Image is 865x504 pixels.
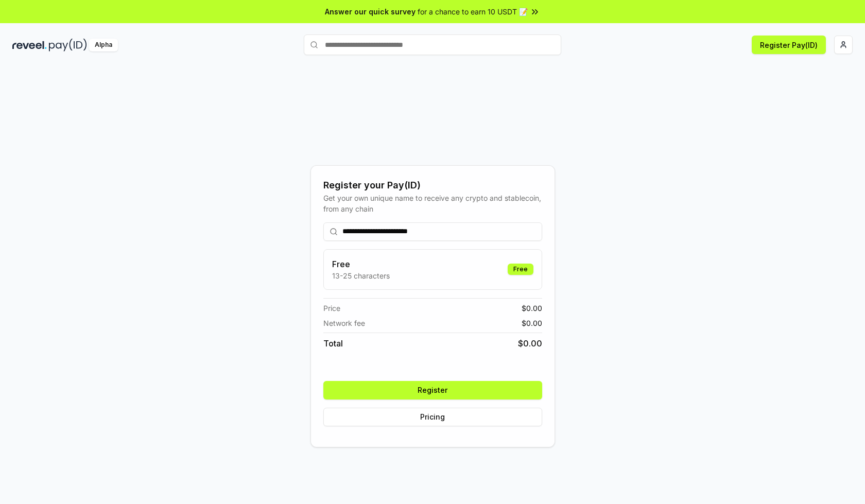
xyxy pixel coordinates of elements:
p: 13-25 characters [332,270,390,281]
span: for a chance to earn 10 USDT 📝 [418,6,528,17]
button: Register [323,381,542,399]
div: Free [508,264,533,275]
span: Price [323,303,340,314]
span: $ 0.00 [522,318,542,328]
div: Get your own unique name to receive any crypto and stablecoin, from any chain [323,193,542,214]
img: pay_id [49,39,87,51]
div: Alpha [89,39,118,51]
h3: Free [332,258,390,270]
img: reveel_dark [12,39,47,51]
span: Answer our quick survey [325,6,416,17]
button: Register Pay(ID) [752,36,826,54]
div: Register your Pay(ID) [323,178,542,193]
span: $ 0.00 [518,337,542,350]
span: Total [323,337,343,350]
span: Network fee [323,318,365,328]
button: Pricing [323,408,542,426]
span: $ 0.00 [522,303,542,314]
